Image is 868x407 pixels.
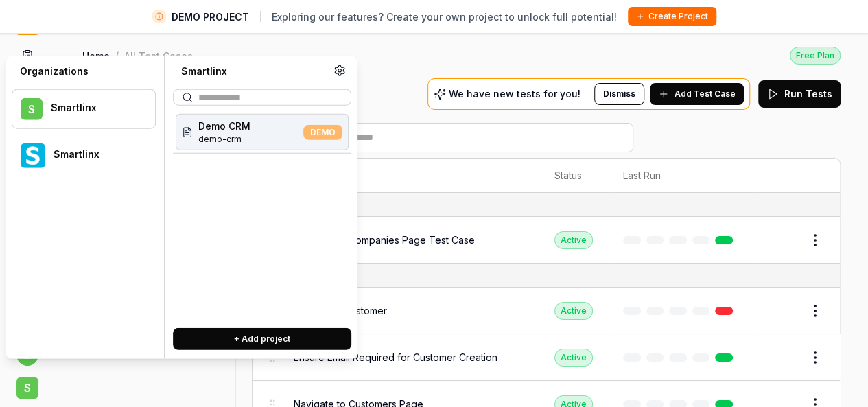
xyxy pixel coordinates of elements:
[609,159,752,193] th: Last Run
[51,102,137,114] div: Smartlinx
[272,10,617,24] span: Exploring our features? Create your own project to unlock full potential!
[173,328,351,350] button: + Add project
[594,83,644,105] button: Dismiss
[21,98,43,120] span: S
[554,349,593,367] div: Active
[172,10,249,24] span: DEMO PROJECT
[54,148,137,161] div: Smartlinx
[12,89,156,129] button: SSmartlinx
[790,46,841,65] button: Free Plan
[675,88,736,100] span: Add Test Case
[12,135,156,177] button: Smartlinx LogoSmartlinx
[5,366,49,402] button: S
[253,288,840,334] tr: Add a new customerActive
[82,49,110,62] a: Home
[294,350,497,364] span: Ensure Email Required for Customer Creation
[294,233,475,247] span: Navigate to Companies Page Test Case
[21,143,45,168] img: Smartlinx Logo
[115,49,119,62] div: /
[449,89,580,99] p: We have new tests for you!
[303,124,342,139] span: DEMO
[554,231,593,249] div: Active
[280,159,541,193] th: Name
[650,83,744,105] button: Add Test Case
[790,47,841,65] div: Free Plan
[124,49,193,62] div: All Test Cases
[541,159,609,193] th: Status
[173,65,333,78] div: Smartlinx
[253,334,840,381] tr: Ensure Email Required for Customer CreationActive
[758,80,841,108] button: Run Tests
[12,65,156,78] div: Organizations
[173,111,351,317] div: Suggestions
[198,133,250,146] span: Project ID: ApnJ
[16,377,38,399] span: S
[198,119,250,133] span: Demo CRM
[628,7,716,26] button: Create Project
[253,217,840,264] tr: Navigate to Companies Page Test CaseActive
[333,65,346,81] a: Organization settings
[554,302,593,320] div: Active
